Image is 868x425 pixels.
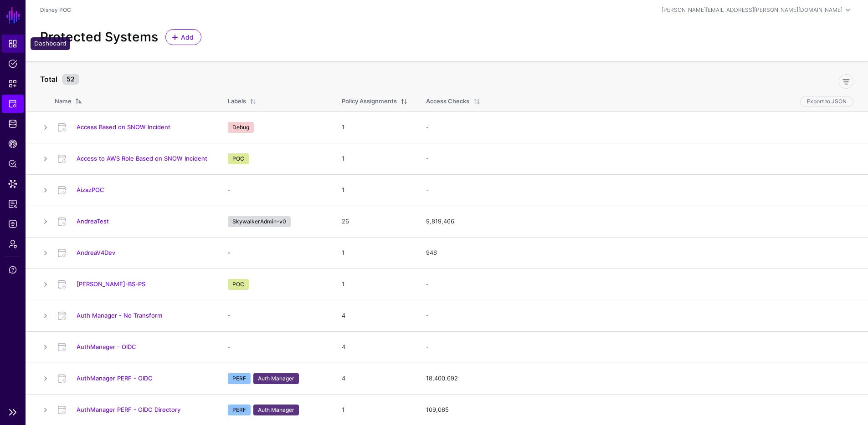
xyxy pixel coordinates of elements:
[77,280,145,288] a: [PERSON_NAME]-BS-PS
[662,6,842,14] div: [PERSON_NAME][EMAIL_ADDRESS][PERSON_NAME][DOMAIN_NAME]
[333,174,417,206] td: 1
[77,123,170,131] a: Access Based on SNOW Incident
[2,55,24,73] a: Policies
[2,35,24,53] a: Dashboard
[228,216,291,227] span: SkywalkerAdmin-v0
[426,248,853,258] div: 946
[2,175,24,193] a: Data Lens
[2,195,24,213] a: Reports
[426,343,853,352] div: -
[40,75,57,84] strong: Total
[2,135,24,153] a: CAEP Hub
[2,75,24,93] a: Snippets
[228,405,251,415] span: PERF
[800,96,853,107] button: Export to JSON
[180,32,195,42] span: Add
[219,237,333,268] td: -
[333,300,417,331] td: 4
[333,111,417,143] td: 1
[55,97,72,106] div: Name
[8,179,17,188] span: Data Lens
[77,186,104,193] a: AizazPOC
[333,206,417,237] td: 26
[5,5,21,25] a: SGNL
[426,217,853,226] div: 9,819,466
[62,74,79,85] small: 52
[228,153,249,164] span: POC
[2,95,24,113] a: Protected Systems
[8,159,17,168] span: Policy Lens
[333,363,417,394] td: 4
[165,29,201,45] a: Add
[8,119,17,128] span: Identity Data Fabric
[8,219,17,228] span: Logs
[77,343,136,350] a: AuthManager - OIDC
[219,331,333,363] td: -
[342,97,397,106] div: Policy Assignments
[8,199,17,208] span: Reports
[40,6,71,13] a: Disney POC
[333,237,417,268] td: 1
[426,97,469,106] div: Access Checks
[77,374,153,382] a: AuthManager PERF - OIDC
[333,268,417,300] td: 1
[40,30,158,45] h2: Protected Systems
[426,186,853,195] div: -
[77,406,180,413] a: AuthManager PERF - OIDC Directory
[8,265,17,274] span: Support
[2,235,24,253] a: Admin
[8,139,17,148] span: CAEP Hub
[228,373,251,384] span: PERF
[228,97,246,106] div: Labels
[8,79,17,88] span: Snippets
[2,115,24,133] a: Identity Data Fabric
[426,405,853,415] div: 109,065
[8,59,17,68] span: Policies
[426,123,853,132] div: -
[228,279,249,290] span: POC
[2,215,24,233] a: Logs
[426,374,853,383] div: 18,400,692
[8,99,17,108] span: Protected Systems
[333,331,417,363] td: 4
[77,155,207,162] a: Access to AWS Role Based on SNOW Incident
[77,249,115,256] a: AndreaV4Dev
[426,311,853,320] div: -
[253,405,299,415] span: Auth Manager
[228,122,254,133] span: Debug
[77,218,109,225] a: AndreaTest
[219,300,333,331] td: -
[2,155,24,173] a: Policy Lens
[8,239,17,248] span: Admin
[8,39,17,48] span: Dashboard
[426,154,853,163] div: -
[426,280,853,289] div: -
[219,174,333,206] td: -
[333,143,417,174] td: 1
[77,312,162,319] a: Auth Manager - No Transform
[31,37,70,50] div: Dashboard
[253,373,299,384] span: Auth Manager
